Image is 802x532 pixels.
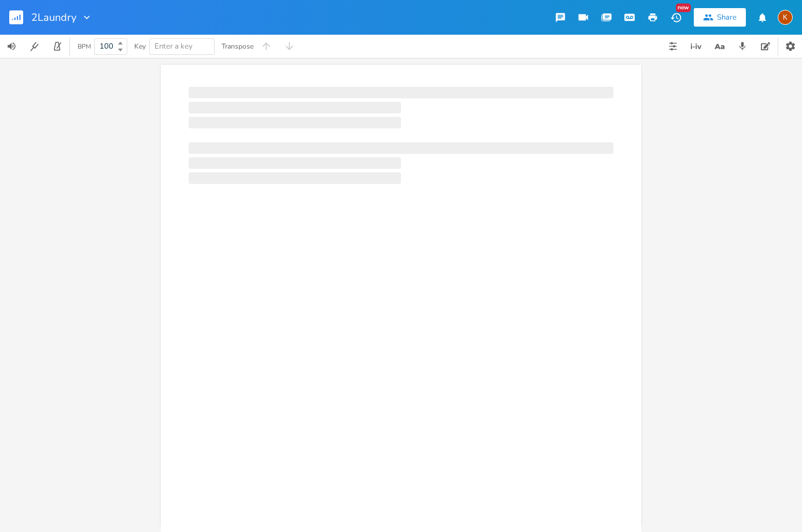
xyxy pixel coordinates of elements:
div: Share [717,12,737,23]
div: Key [134,43,146,50]
div: Kat [778,10,793,25]
span: Enter a key [154,41,193,51]
div: BPM [78,43,91,50]
div: New [676,3,691,12]
button: K [778,4,793,31]
button: Share [694,8,746,27]
span: 2Laundry [31,12,76,23]
button: New [664,7,687,28]
div: Transpose [222,43,253,50]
